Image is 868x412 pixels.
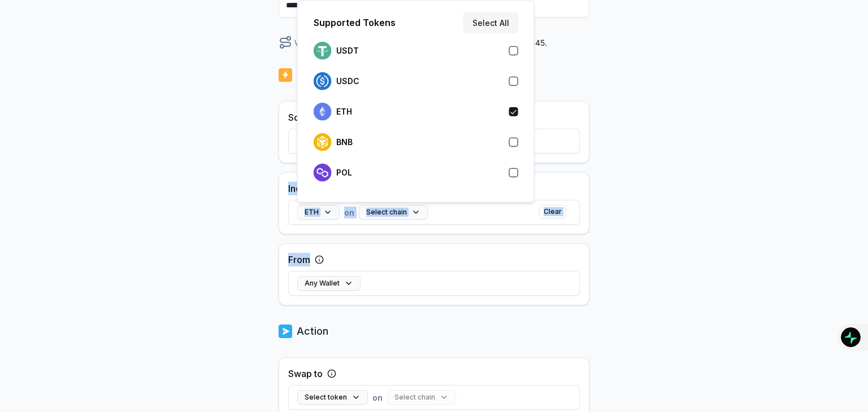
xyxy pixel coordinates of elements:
img: logo [314,133,332,151]
button: Clear [539,205,566,218]
button: Select All [463,12,518,33]
div: When my receives on send it to [279,36,589,49]
span: on [372,392,383,404]
img: logo [314,164,332,182]
label: From [288,253,310,266]
label: Source [288,111,319,124]
button: Any Wallet [297,276,361,291]
label: Incoming Funds [288,182,354,195]
img: logo [314,72,332,90]
img: logo [279,323,292,339]
img: logo [314,103,332,121]
img: logo [279,67,292,83]
img: logo [314,42,332,60]
p: Supported Tokens [314,16,396,29]
button: Select token [297,390,368,405]
span: on [344,207,354,218]
p: POL [336,168,352,177]
div: ETH [297,1,535,203]
label: Swap to [288,367,323,380]
button: ETH [297,205,340,220]
p: BNB [336,138,353,147]
p: ETH [336,107,352,116]
p: USDC [336,77,359,86]
button: Select chain [359,205,428,220]
p: USDT [336,46,359,55]
p: Action [297,323,328,339]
